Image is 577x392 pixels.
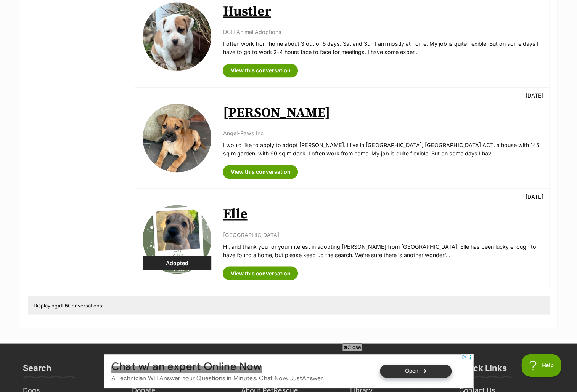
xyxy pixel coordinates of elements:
[459,362,507,378] h3: Quick Links
[143,256,211,270] div: Adopted
[23,362,51,378] h3: Search
[223,28,541,36] p: DCH Animal Adoptions
[526,91,543,99] p: [DATE]
[526,193,543,201] p: [DATE]
[342,343,363,351] span: Close
[104,354,474,388] iframe: Advertisement
[223,266,298,280] a: View this conversation
[223,141,541,157] p: I would like to apply to adopt [PERSON_NAME]. I live in [GEOGRAPHIC_DATA], [GEOGRAPHIC_DATA] ACT....
[58,302,68,308] strong: all 5
[223,64,298,77] a: View this conversation
[143,104,211,172] img: Greta
[223,40,541,56] p: I often work from home about 3 out of 5 days. Sat and Sun I am mostly at home. My job is quite fl...
[521,354,562,377] iframe: Help Scout Beacon - Open
[223,242,541,259] p: Hi, and thank you for your interest in adopting [PERSON_NAME] from [GEOGRAPHIC_DATA]. Elle has be...
[223,129,541,137] p: Angel-Paws Inc
[223,165,298,179] a: View this conversation
[223,206,247,223] a: Elle
[143,205,211,274] img: Elle
[223,3,271,20] a: Hustler
[34,302,102,308] span: Displaying Conversations
[223,104,330,122] a: [PERSON_NAME]
[143,2,211,71] img: Hustler
[223,230,541,238] p: [GEOGRAPHIC_DATA]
